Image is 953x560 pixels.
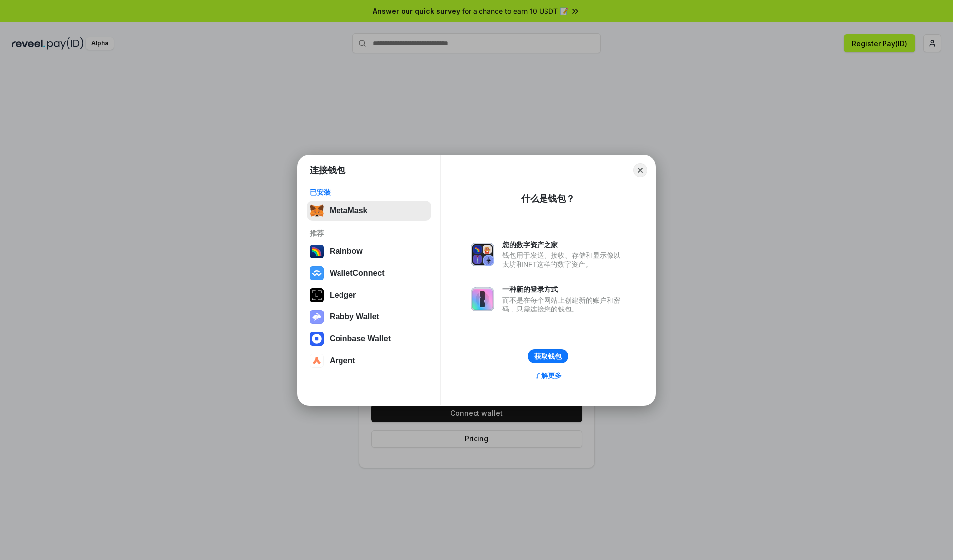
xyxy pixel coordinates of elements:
[502,296,625,313] div: 而不是在每个网站上创建新的账户和密码，只需连接您的钱包。
[330,334,391,343] div: Coinbase Wallet
[502,240,625,249] div: 您的数字资产之家
[310,288,324,302] img: svg+xml,%3Csvg%20xmlns%3D%22http%3A%2F%2Fwww.w3.org%2F2000%2Fsvg%22%20width%3D%2228%22%20height%3...
[310,188,428,197] div: 已安装
[502,251,625,269] div: 钱包用于发送、接收、存储和显示像以太坊和NFT这样的数字资产。
[330,247,363,256] div: Rainbow
[310,266,324,280] img: svg+xml,%3Csvg%20width%3D%2228%22%20height%3D%2228%22%20viewBox%3D%220%200%2028%2028%22%20fill%3D...
[310,245,324,258] img: svg+xml,%3Csvg%20width%3D%22120%22%20height%3D%22120%22%20viewBox%3D%220%200%20120%20120%22%20fil...
[330,206,367,215] div: MetaMask
[307,242,431,261] button: Rainbow
[471,243,494,266] img: svg+xml,%3Csvg%20xmlns%3D%22http%3A%2F%2Fwww.w3.org%2F2000%2Fsvg%22%20fill%3D%22none%22%20viewBox...
[534,352,562,361] div: 获取钱包
[307,285,431,305] button: Ledger
[528,369,568,382] a: 了解更多
[528,349,568,363] button: 获取钱包
[310,229,428,238] div: 推荐
[502,285,625,294] div: 一种新的登录方式
[310,332,324,346] img: svg+xml,%3Csvg%20width%3D%2228%22%20height%3D%2228%22%20viewBox%3D%220%200%2028%2028%22%20fill%3D...
[521,193,575,205] div: 什么是钱包？
[310,310,324,324] img: svg+xml,%3Csvg%20xmlns%3D%22http%3A%2F%2Fwww.w3.org%2F2000%2Fsvg%22%20fill%3D%22none%22%20viewBox...
[310,204,324,218] img: svg+xml,%3Csvg%20fill%3D%22none%22%20height%3D%2233%22%20viewBox%3D%220%200%2035%2033%22%20width%...
[330,312,379,321] div: Rabby Wallet
[330,291,356,300] div: Ledger
[330,356,355,365] div: Argent
[307,329,431,349] button: Coinbase Wallet
[534,371,562,380] div: 了解更多
[310,164,345,176] h1: 连接钱包
[310,354,324,368] img: svg+xml,%3Csvg%20width%3D%2228%22%20height%3D%2228%22%20viewBox%3D%220%200%2028%2028%22%20fill%3D...
[307,351,431,371] button: Argent
[307,201,431,221] button: MetaMask
[633,163,647,177] button: Close
[471,287,494,311] img: svg+xml,%3Csvg%20xmlns%3D%22http%3A%2F%2Fwww.w3.org%2F2000%2Fsvg%22%20fill%3D%22none%22%20viewBox...
[330,269,385,278] div: WalletConnect
[307,307,431,327] button: Rabby Wallet
[307,263,431,283] button: WalletConnect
